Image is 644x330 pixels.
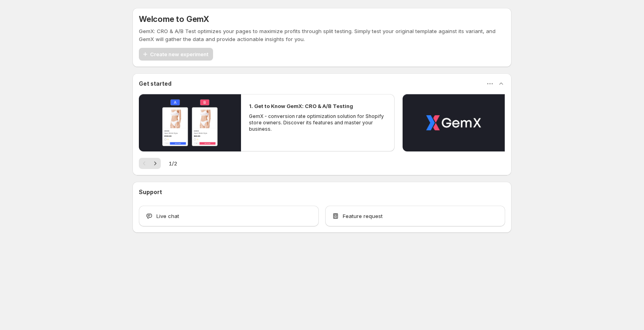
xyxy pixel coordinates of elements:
[139,188,162,196] h3: Support
[403,94,505,151] button: Play video
[343,212,383,220] span: Feature request
[139,14,209,24] h5: Welcome to GemX
[139,94,241,151] button: Play video
[249,113,386,132] p: GemX - conversion rate optimization solution for Shopify store owners. Discover its features and ...
[139,27,505,43] p: GemX: CRO & A/B Test optimizes your pages to maximize profits through split testing. Simply test ...
[139,158,161,169] nav: Pagination
[150,158,161,169] button: Next
[156,212,179,220] span: Live chat
[139,80,172,88] h3: Get started
[169,159,177,167] span: 1 / 2
[249,102,353,110] h2: 1. Get to Know GemX: CRO & A/B Testing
